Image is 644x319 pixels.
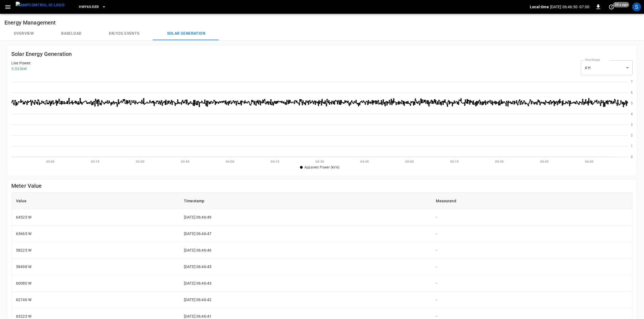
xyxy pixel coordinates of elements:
[431,226,632,242] td: -
[79,4,99,10] span: HWY65-DER
[11,66,31,72] p: 5.033 kW
[368,160,377,163] text: 04:45
[597,160,606,163] text: 06:00
[631,112,633,116] text: 4
[11,50,72,58] h6: Solar Energy Generation
[505,160,514,163] text: 05:30
[631,91,633,94] text: 6
[12,292,179,308] td: 62746 W
[184,160,193,163] text: 03:45
[179,226,432,242] td: [DATE] 06:46:47
[11,181,633,190] h6: Meter Value
[12,259,179,275] td: 58498 W
[179,275,432,292] td: [DATE] 06:46:43
[607,2,616,11] button: set refresh interval
[179,242,432,259] td: [DATE] 06:46:46
[16,2,65,9] img: ampcontrol.io logo
[138,160,147,163] text: 03:30
[304,165,340,169] span: Apparent Power (kVA)
[631,80,633,84] text: 7
[93,160,101,163] text: 03:15
[631,155,633,159] text: 0
[631,123,633,127] text: 3
[631,101,633,105] text: 5
[431,292,632,308] td: -
[322,160,331,163] text: 04:30
[179,292,432,308] td: [DATE] 06:46:42
[179,209,432,226] td: [DATE] 06:46:49
[581,60,633,75] div: 4 H
[613,2,629,7] span: 20 s ago
[12,209,179,226] td: 64525 W
[47,27,95,40] button: Baseload
[11,60,31,66] p: Live Power :
[631,133,633,137] text: 2
[95,27,153,40] button: Dr/V2G events
[550,4,589,10] p: [DATE] 06:46:50 -07:00
[414,160,422,163] text: 05:00
[585,58,600,62] label: Time Range
[153,27,219,40] button: Solar generation
[12,193,179,209] th: Value
[179,259,432,275] td: [DATE] 06:46:45
[12,242,179,259] td: 58225 W
[12,226,179,242] td: 63665 W
[431,193,632,209] th: Measurand
[459,160,468,163] text: 05:15
[632,2,641,11] div: profile-icon
[276,160,285,163] text: 04:15
[77,2,108,12] button: HWY65-DER
[230,160,239,163] text: 04:00
[551,160,560,163] text: 05:45
[631,144,633,148] text: 1
[47,160,56,163] text: 03:00
[530,4,549,10] p: Local time
[431,209,632,226] td: -
[431,242,632,259] td: -
[431,275,632,292] td: -
[179,193,432,209] th: Timestamp
[431,259,632,275] td: -
[12,275,179,292] td: 60080 W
